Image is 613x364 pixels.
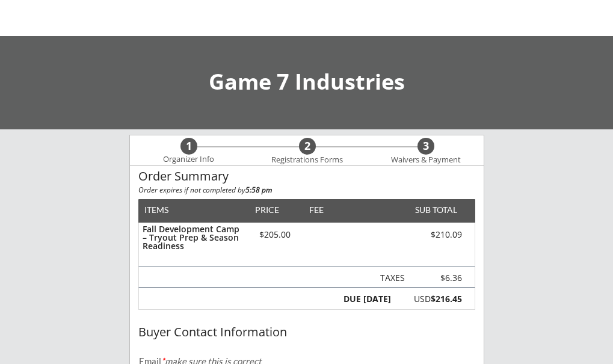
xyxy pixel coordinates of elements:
[250,206,285,214] div: PRICE
[180,140,197,153] div: 1
[138,187,475,194] div: Order expires if not completed by
[394,230,462,239] div: $210.09
[12,71,601,93] div: Game 7 Industries
[138,325,475,339] div: Buyer Contact Information
[266,155,349,165] div: Registrations Forms
[375,274,405,283] div: Taxes not charged on the fee
[415,274,462,282] div: $6.36
[415,274,462,283] div: Taxes not charged on the fee
[384,155,467,165] div: Waivers & Payment
[245,185,272,195] strong: 5:58 pm
[375,274,405,282] div: TAXES
[299,140,316,153] div: 2
[341,295,391,303] div: DUE [DATE]
[301,206,332,214] div: FEE
[431,293,462,304] strong: $216.45
[156,155,222,164] div: Organizer Info
[398,295,462,303] div: USD
[144,206,187,214] div: ITEMS
[417,140,434,153] div: 3
[138,170,475,183] div: Order Summary
[143,225,244,250] div: Fall Development Camp – Tryout Prep & Season Readiness
[410,206,457,214] div: SUB TOTAL
[250,230,301,239] div: $205.00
